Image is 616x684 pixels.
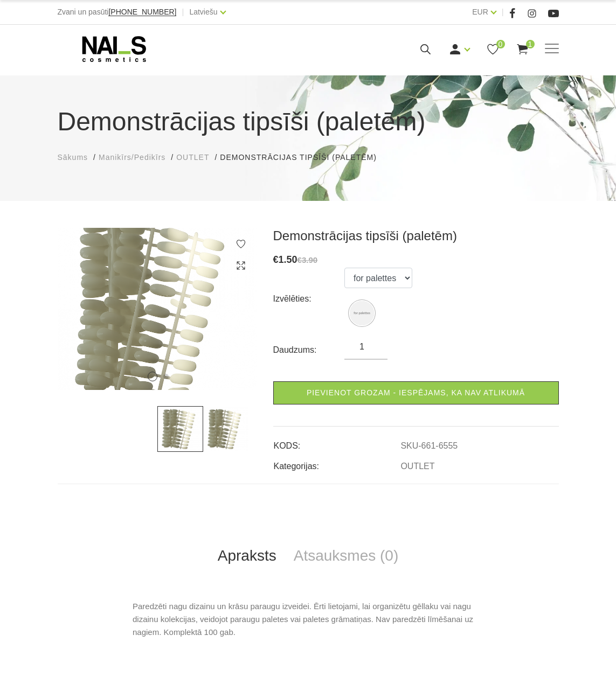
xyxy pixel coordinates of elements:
span: Manikīrs/Pedikīrs [99,153,165,162]
a: Apraksts [209,538,285,574]
a: OUTLET [176,152,209,163]
img: ... [157,406,203,452]
span: OUTLET [176,153,209,162]
div: Izvēlēties: [273,290,345,308]
span: € [273,254,279,265]
div: Zvani un pasūti [58,5,177,19]
img: ... [58,228,257,390]
button: 1 of 2 [148,372,157,381]
a: Sākums [58,152,88,163]
a: Atsauksmes (0) [285,538,407,574]
td: Kategorijas: [273,452,400,473]
h1: Demonstrācijas tipsīši (paletēm) [58,102,559,141]
p: Paredzēti nagu dizainu un krāsu paraugu izveidei. Ērti lietojami, lai organizētu gēllaku vai nagu... [133,600,483,639]
a: 0 [486,43,500,56]
li: Demonstrācijas tipsīši (paletēm) [220,152,387,163]
a: SKU-661-6555 [400,441,458,451]
h3: Demonstrācijas tipsīši (paletēm) [273,228,559,244]
span: 1.50 [279,254,297,265]
button: 2 of 2 [163,374,169,379]
a: 1 [516,43,529,56]
td: KODS: [273,432,400,452]
span: 0 [496,40,505,48]
a: Latviešu [189,5,217,18]
a: Pievienot grozam [273,381,559,404]
a: Manikīrs/Pedikīrs [99,152,165,163]
img: ... [203,406,249,452]
span: 1 [526,40,535,48]
a: OUTLET [400,462,434,471]
div: Daudzums: [273,341,345,359]
span: | [502,5,504,19]
img: Demonstrācijas tipsīši (paletēm) [350,301,374,325]
span: | [182,5,184,19]
a: EUR [472,5,488,18]
span: Sākums [58,153,88,162]
s: €3.90 [297,255,318,264]
a: [PHONE_NUMBER] [108,8,176,16]
label: Nav atlikumā [350,301,374,325]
